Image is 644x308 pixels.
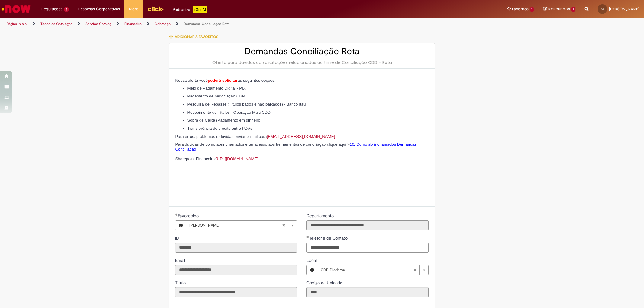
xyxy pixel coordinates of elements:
span: Despesas Corporativas [78,6,120,12]
p: +GenAi [193,6,207,13]
button: Local, Visualizar este registro CDD Diadema [307,265,318,275]
div: Oferta para dúvidas ou solicitações relacionadas ao time de Conciliação CDD - Rota [175,59,429,65]
button: Adicionar a Favoritos [169,30,222,43]
label: Somente leitura - Título [175,280,187,286]
span: poderá solicitar [208,78,238,83]
input: Email [175,265,297,275]
span: 1 [530,7,534,12]
span: 1 [571,7,575,12]
span: More [129,6,138,12]
span: Adicionar a Favoritos [175,34,218,39]
img: click_logo_yellow_360x200.png [147,4,164,13]
span: Recebimento de Títulos - Operação Multi CDD [187,110,270,115]
a: Cobrança [155,21,171,26]
span: Sobra de Caixa (Pagamento em dinheiro) [187,118,261,122]
span: Somente leitura - ID [175,235,180,241]
ul: Trilhas de página [5,18,425,30]
a: Financeiro [124,21,142,26]
span: Somente leitura - Título [175,280,187,285]
a: Todos os Catálogos [40,21,72,26]
span: Rascunhos [548,6,570,12]
span: Obrigatório Preenchido [175,213,178,216]
label: Somente leitura - Departamento [306,213,335,219]
a: 10. Como abrir chamados Demandas Conciliação [175,142,416,151]
span: 2 [64,7,69,12]
input: Título [175,287,297,297]
input: ID [175,243,297,253]
span: BA [601,7,604,11]
span: Local [306,258,318,263]
span: [PERSON_NAME] [609,6,639,11]
span: Para dúvidas de como abrir chamados e ter acesso aos treinamentos de conciliação clique aqui > Sh... [175,142,416,161]
h2: Demandas Conciliação Rota [175,46,429,56]
a: [EMAIL_ADDRESS][DOMAIN_NAME] [267,134,335,139]
span: Meio de Pagamento Digital - PIX [187,86,245,90]
input: Departamento [306,220,429,230]
span: Somente leitura - Código da Unidade [306,280,344,285]
span: Pagamento de negociação CRM [187,94,245,98]
span: Telefone de Contato [309,235,349,241]
label: Somente leitura - Email [175,257,186,263]
span: Somente leitura - Email [175,258,186,263]
abbr: Limpar campo Favorecido [279,221,288,230]
input: Telefone de Contato [306,243,429,253]
span: Requisições [41,6,62,12]
span: Favoritos [512,6,529,12]
a: [URL][DOMAIN_NAME] [216,157,258,161]
a: Service Catalog [85,21,111,26]
label: Somente leitura - ID [175,235,180,241]
img: ServiceNow [1,3,32,15]
span: Somente leitura - Departamento [306,213,335,218]
span: Obrigatório Preenchido [306,236,309,238]
a: [PERSON_NAME]Limpar campo Favorecido [186,221,297,230]
span: as seguintes opções: [238,78,275,83]
a: Demandas Conciliação Rota [184,21,229,26]
button: Favorecido, Visualizar este registro Brenda Komeso Alves [175,221,186,230]
span: Transferência de crédito entre PDVs [187,126,252,131]
label: Somente leitura - Código da Unidade [306,280,344,286]
span: Nessa oferta você [175,78,207,83]
input: Código da Unidade [306,287,429,297]
span: Para erros, problemas e dúvidas enviar e-mail para [175,134,335,139]
span: Pesquisa de Repasse (Títulos pagos e não baixados) - Banco Itaú [187,102,306,106]
span: [PERSON_NAME] [189,221,282,230]
span: Necessários - Favorecido [178,213,200,218]
a: Página inicial [7,21,27,26]
a: Rascunhos [543,6,575,12]
div: Padroniza [173,6,207,13]
a: CDD DiademaLimpar campo Local [318,265,428,275]
span: CDD Diadema [321,265,413,275]
abbr: Limpar campo Local [410,265,419,275]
